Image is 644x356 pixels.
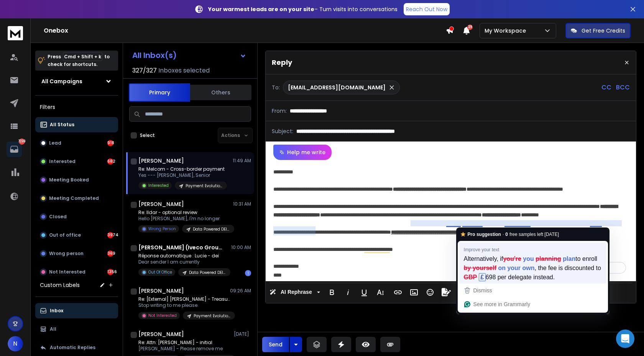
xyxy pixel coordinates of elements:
div: 1 [245,270,251,276]
button: Meeting Completed [35,191,118,206]
p: Payment Evolution - Keynotive [186,183,222,189]
button: Underline (⌘U) [357,285,371,300]
p: [PERSON_NAME] - Please remove me [138,346,230,352]
div: 918 [107,140,113,146]
p: Out of office [49,232,81,238]
p: – Turn visits into conversations [208,5,398,13]
button: Signature [439,285,453,300]
strong: Your warmest leads are on your site [208,5,314,13]
p: Re: Melcom - Cross-border payment [138,166,227,172]
p: Out Of Office [148,269,172,275]
button: Automatic Replies [35,340,118,355]
button: AI Rephrase [268,285,322,300]
p: My Workspace [485,27,529,35]
button: Primary [129,83,190,102]
button: Out of office3974 [35,227,118,243]
span: 29 [467,25,473,30]
p: Re: Ildar - optional review [138,209,230,216]
p: All [50,326,56,332]
p: Réponse automatique : Lucie - dei [138,253,230,259]
p: Not Interested [148,313,177,318]
button: N [8,336,23,351]
p: To: [272,84,280,91]
a: 7299 [7,142,22,157]
button: Send [262,337,289,352]
p: Automatic Replies [50,344,95,351]
p: Press to check for shortcuts. [48,53,110,68]
p: Stop writing to me please. [138,302,230,308]
p: Re: Attn: [PERSON_NAME] - initial [138,340,230,346]
p: Wrong Person [148,226,176,232]
p: Interested [49,158,76,165]
span: 327 / 327 [132,66,157,75]
button: Insert Link (⌘K) [391,285,405,300]
p: Data Powered DEI - Keynotive [193,226,230,232]
button: Help me write [273,145,332,160]
h3: Filters [35,102,118,112]
p: Hello [PERSON_NAME], I'm no longer [138,216,230,222]
div: 1356 [107,269,113,275]
button: Lead918 [35,135,118,151]
h1: All Campaigns [41,77,82,85]
p: Reply [272,57,292,68]
p: CC [601,83,611,92]
h1: [PERSON_NAME] [138,330,184,338]
h3: Inboxes selected [158,66,210,75]
p: Dear sender I am currently [138,259,230,265]
button: Emoticons [423,285,437,300]
p: All Status [50,122,74,128]
p: Meeting Booked [49,177,89,183]
h1: All Inbox(s) [132,51,177,59]
p: Not Interested [49,269,85,275]
div: 682 [107,158,113,165]
p: 10:31 AM [233,201,251,207]
label: Select [140,132,155,138]
button: All Campaigns [35,74,118,89]
a: Reach Out Now [404,3,450,15]
p: Wrong person [49,251,84,257]
p: Payment Evolution - Keynotive [194,313,230,319]
span: Cmd + Shift + k [63,52,102,61]
p: 7299 [19,138,25,145]
h1: [PERSON_NAME] (Iveco Group) [138,244,223,251]
h1: [PERSON_NAME] [138,200,184,208]
p: Subject: [272,127,293,135]
h3: Custom Labels [40,281,80,289]
p: BCC [616,83,630,92]
h1: [PERSON_NAME] [138,157,184,165]
button: Interested682 [35,154,118,169]
button: Others [190,84,251,101]
p: Inbox [50,308,63,314]
button: All Inbox(s) [126,48,253,63]
p: Data Powered DEI - Keynotive [189,270,226,275]
button: Get Free Credits [565,23,631,38]
p: [EMAIL_ADDRESS][DOMAIN_NAME] [288,84,386,91]
p: Yes --- [PERSON_NAME], Senior [138,172,227,178]
p: Re: [External] [PERSON_NAME] - Treasury [138,296,230,302]
button: Closed [35,209,118,224]
h1: Onebox [44,26,446,35]
div: 369 [107,251,113,257]
button: Italic (⌘I) [341,285,355,300]
p: Reach Out Now [406,5,447,13]
button: Bold (⌘B) [325,285,339,300]
span: AI Rephrase [279,289,314,295]
p: Lead [49,140,61,146]
button: Meeting Booked [35,172,118,188]
button: All [35,321,118,337]
p: Get Free Credits [582,27,625,35]
button: Wrong person369 [35,246,118,261]
button: Insert Image (⌘P) [407,285,421,300]
p: 10:00 AM [231,244,251,251]
img: logo [8,26,23,40]
p: From: [272,107,287,115]
h1: [PERSON_NAME] [138,287,184,295]
p: 09:26 AM [230,288,251,294]
p: Closed [49,214,67,220]
button: All Status [35,117,118,132]
div: 3974 [107,232,113,238]
p: 11:49 AM [233,158,251,164]
button: Inbox [35,303,118,318]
